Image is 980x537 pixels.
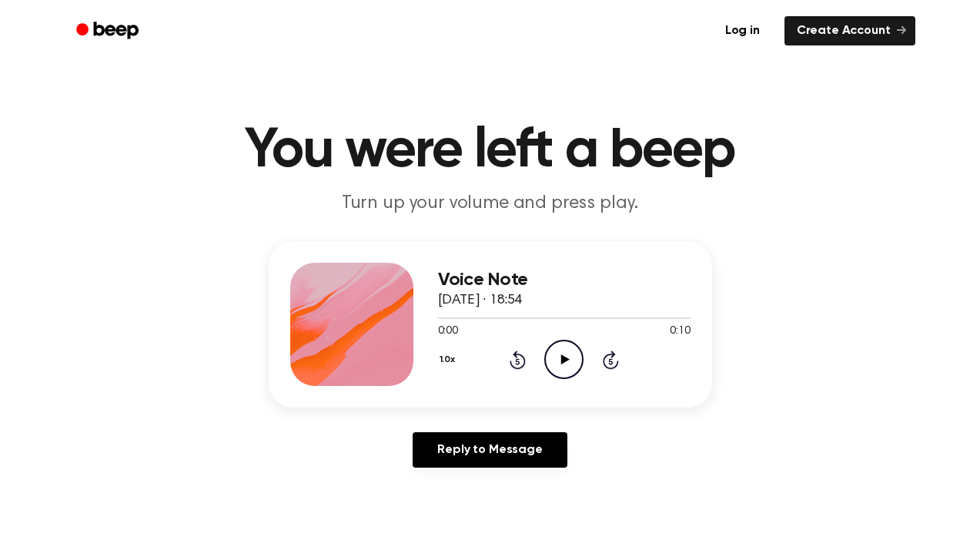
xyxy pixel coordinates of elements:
[438,294,523,307] span: [DATE] · 18:54
[438,324,458,340] span: 0:00
[710,13,775,49] a: Log in
[413,432,567,468] a: Reply to Message
[670,324,690,340] span: 0:10
[438,347,461,373] button: 1.0x
[784,16,915,45] a: Create Account
[65,16,152,46] a: Beep
[96,123,885,179] h1: You were left a beep
[195,191,786,216] p: Turn up your volume and press play.
[438,270,691,290] h3: Voice Note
